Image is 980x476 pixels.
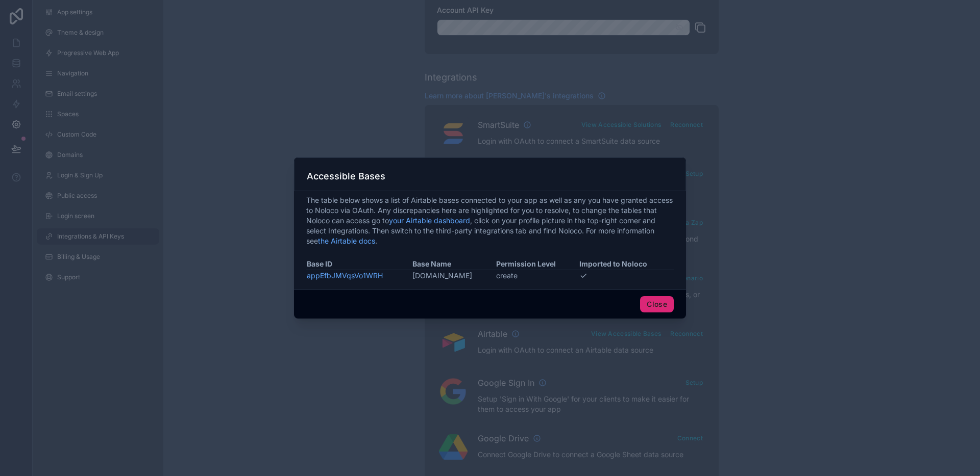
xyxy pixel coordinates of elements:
td: [DOMAIN_NAME] [412,270,496,282]
a: the Airtable docs [318,236,375,245]
h3: Accessible Bases [307,170,385,182]
th: Base Name [412,258,496,270]
th: Permission Level [496,258,579,270]
th: Base ID [306,258,412,270]
span: The table below shows a list of Airtable bases connected to your app as well as any you have gran... [306,195,674,246]
a: your Airtable dashboard [389,216,470,225]
td: create [496,270,579,282]
th: Imported to Noloco [579,258,674,270]
button: Close [640,296,674,312]
a: appEfbJMVqsVo1WRH [307,271,383,280]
